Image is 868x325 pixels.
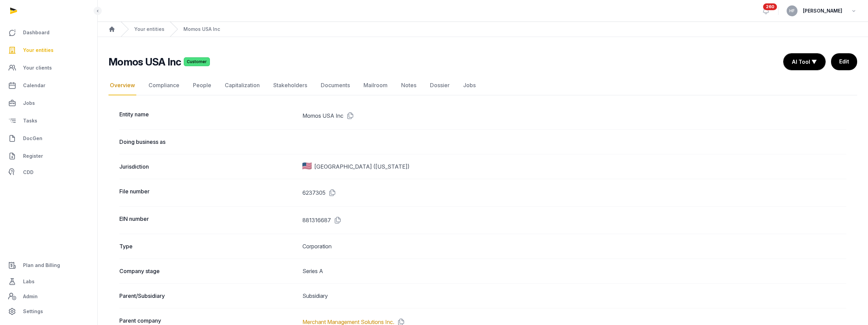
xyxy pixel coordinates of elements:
[134,26,164,33] a: Your entities
[302,292,846,300] dd: Subsidiary
[23,292,38,301] span: Admin
[5,148,92,164] a: Register
[223,76,261,95] a: Capitalization
[314,162,410,171] span: [GEOGRAPHIC_DATA] ([US_STATE])
[5,257,92,273] a: Plan and Billing
[23,168,34,176] span: CDD
[5,130,92,147] a: DocGen
[5,290,92,303] a: Admin
[400,76,418,95] a: Notes
[5,77,92,94] a: Calendar
[119,162,297,171] dt: Jurisdiction
[302,215,846,226] dd: 881316687
[23,134,42,142] span: DocGen
[23,46,54,54] span: Your entities
[5,60,92,76] a: Your clients
[119,110,297,121] dt: Entity name
[23,28,50,37] span: Dashboard
[23,278,35,286] span: Labs
[183,26,220,33] a: Momos USA Inc
[362,76,389,95] a: Mailroom
[5,166,92,179] a: CDD
[23,117,37,125] span: Tasks
[319,76,351,95] a: Documents
[302,242,846,250] dd: Corporation
[462,76,477,95] a: Jobs
[302,187,846,198] dd: 6237305
[5,42,92,58] a: Your entities
[787,5,797,16] button: HF
[119,292,297,300] dt: Parent/Subsidiary
[5,95,92,111] a: Jobs
[784,54,825,70] button: AI Tool ▼
[5,273,92,290] a: Labs
[192,76,213,95] a: People
[23,261,60,269] span: Plan and Billing
[108,76,136,95] a: Overview
[23,307,43,316] span: Settings
[302,267,846,275] dd: Series A
[23,64,52,72] span: Your clients
[23,152,43,160] span: Register
[119,267,297,275] dt: Company stage
[5,113,92,129] a: Tasks
[272,76,309,95] a: Stakeholders
[302,110,846,121] dd: Momos USA Inc
[5,24,92,41] a: Dashboard
[119,242,297,250] dt: Type
[429,76,451,95] a: Dossier
[147,76,181,95] a: Compliance
[108,56,181,68] h2: Momos USA Inc
[184,57,210,66] span: Customer
[23,99,35,107] span: Jobs
[119,215,297,226] dt: EIN number
[5,303,92,320] a: Settings
[763,3,777,10] span: 260
[119,187,297,198] dt: File number
[831,53,857,70] a: Edit
[98,22,868,37] nav: Breadcrumb
[23,81,45,90] span: Calendar
[803,7,842,15] span: [PERSON_NAME]
[119,138,297,146] dt: Doing business as
[108,76,857,95] nav: Tabs
[789,9,795,13] span: HF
